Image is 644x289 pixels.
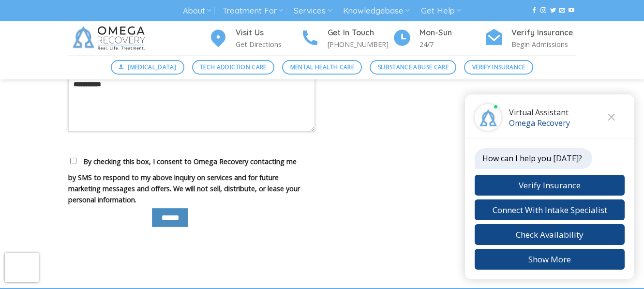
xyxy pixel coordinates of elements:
[200,62,267,72] span: Tech Addiction Care
[183,2,211,20] a: About
[343,2,410,20] a: Knowledgebase
[223,2,283,20] a: Treatment For
[511,39,576,50] p: Begin Admissions
[282,60,362,75] a: Mental Health Care
[569,7,574,14] a: Follow on YouTube
[531,7,537,14] a: Follow on Facebook
[511,27,576,39] h4: Verify Insurance
[472,62,525,72] span: Verify Insurance
[421,2,461,20] a: Get Help
[328,39,392,50] p: [PHONE_NUMBER]
[300,27,392,50] a: Get In Touch [PHONE_NUMBER]
[290,62,354,72] span: Mental Health Care
[559,7,565,14] a: Send us an email
[111,60,184,75] a: [MEDICAL_DATA]
[236,27,300,39] h4: Visit Us
[68,157,300,204] span: By checking this box, I consent to Omega Recovery contacting me by SMS to respond to my above inq...
[68,74,315,132] textarea: Your message (optional)
[419,39,484,50] p: 24/7
[68,62,315,138] label: Your message (optional)
[192,60,275,75] a: Tech Addiction Care
[484,27,576,50] a: Verify Insurance Begin Admissions
[540,7,546,14] a: Follow on Instagram
[294,2,332,20] a: Services
[464,60,533,75] a: Verify Insurance
[550,7,556,14] a: Follow on Twitter
[128,62,176,72] span: [MEDICAL_DATA]
[68,21,153,55] img: Omega Recovery
[419,27,484,39] h4: Mon-Sun
[328,27,392,39] h4: Get In Touch
[209,27,300,50] a: Visit Us Get Directions
[370,60,456,75] a: Substance Abuse Care
[70,158,76,164] input: By checking this box, I consent to Omega Recovery contacting me by SMS to respond to my above inq...
[378,62,449,72] span: Substance Abuse Care
[236,39,300,50] p: Get Directions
